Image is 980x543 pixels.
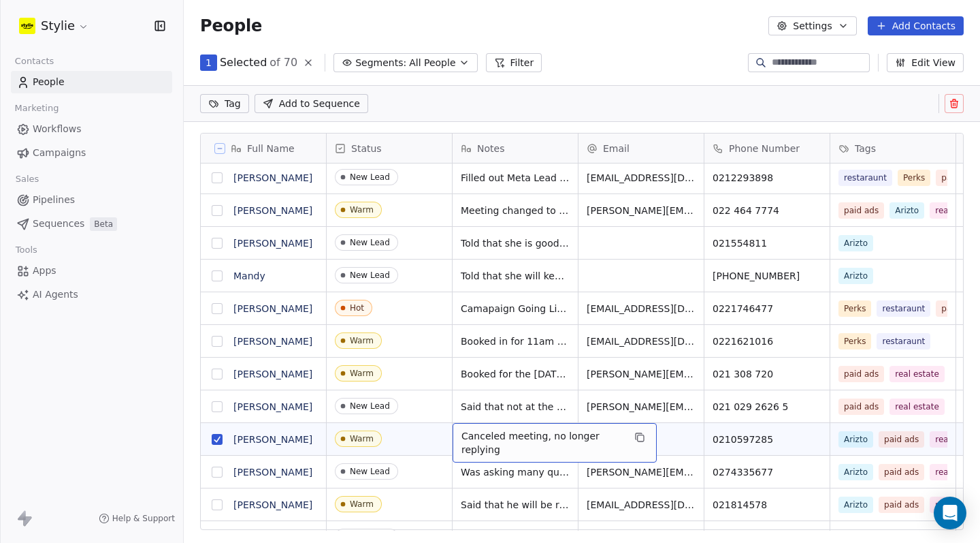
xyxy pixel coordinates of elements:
span: of 70 [269,55,297,71]
span: Tools [10,240,43,260]
div: Warm [350,336,374,345]
span: Tags [855,142,876,155]
span: Email [603,142,630,155]
span: Arizto [838,235,873,251]
span: restaraunt [877,333,930,350]
span: 0221746477 [713,302,821,315]
span: Notes [477,142,504,155]
span: real estate [889,366,945,382]
div: Open Intercom Messenger [934,497,966,529]
span: [PERSON_NAME][EMAIL_ADDRESS][DOMAIN_NAME] [587,400,696,414]
span: All People [409,56,455,70]
span: [PERSON_NAME][EMAIL_ADDRESS][PERSON_NAME][DOMAIN_NAME] [587,465,696,479]
span: [EMAIL_ADDRESS][DOMAIN_NAME] [587,498,696,512]
span: Tag [225,97,241,110]
span: People [33,75,65,89]
span: Canceled meeting, no longer replying [461,429,623,456]
div: Full Name [201,134,326,163]
span: paid ads [879,497,924,513]
a: [PERSON_NAME] [233,499,312,510]
div: New Lead [350,467,390,476]
div: New Lead [350,270,390,280]
div: Phone Number [704,134,830,163]
a: Mandy [233,270,265,281]
span: Campaigns [33,146,86,160]
img: stylie-square-yellow.svg [19,18,35,34]
span: Help & Support [112,513,175,524]
span: 0210597285 [713,433,821,446]
span: [PERSON_NAME][EMAIL_ADDRESS][DOMAIN_NAME] [587,204,696,217]
div: Email [578,134,704,163]
div: Warm [350,434,374,444]
span: paid ads [838,399,884,415]
span: 021 029 2626 5 [713,400,821,414]
span: restaraunt [877,300,930,317]
span: Pipelines [33,193,75,207]
div: grid [201,164,327,531]
a: [PERSON_NAME] [233,172,312,183]
span: Status [351,142,382,155]
a: [PERSON_NAME] [233,401,312,412]
span: restaraunt [838,170,892,186]
span: Full Name [247,142,295,155]
span: [PERSON_NAME][EMAIL_ADDRESS][PERSON_NAME][DOMAIN_NAME] [587,367,696,381]
span: Apps [33,264,56,278]
div: New Lead [350,401,390,411]
button: Filter [486,53,542,72]
span: paid ads [838,366,884,382]
span: Meeting changed to after [DATE]. Has two Businesses [461,204,570,217]
a: [PERSON_NAME] [233,205,312,216]
span: [EMAIL_ADDRESS][DOMAIN_NAME] [587,302,696,315]
span: Was asking many questions such as which agents u were working with etc [461,465,570,479]
span: Perks [898,170,930,186]
div: Warm [350,369,374,378]
button: Stylie [16,14,92,37]
span: [PHONE_NUMBER] [713,269,821,283]
div: Notes [453,134,578,163]
span: AI Agents [33,288,78,302]
div: New Lead [350,238,390,247]
span: Contacts [9,51,60,72]
a: [PERSON_NAME] [233,467,312,478]
a: Workflows [11,118,172,140]
span: Perks [838,333,871,350]
span: Stylie [41,17,75,35]
span: Workflows [33,122,82,136]
span: Sequences [33,217,84,231]
span: Booked in for 11am [DATE]. Canceled, haven't been able to get in touch via email. will try call. [461,335,570,348]
a: Apps [11,260,172,282]
span: 0274335677 [713,465,821,479]
span: Arizto [838,268,873,284]
button: Edit View [887,53,964,72]
span: paid ads [879,431,924,448]
span: 021554811 [713,236,821,250]
span: 021814578 [713,498,821,512]
a: [PERSON_NAME] [233,238,312,249]
span: 021 308 720 [713,367,821,381]
span: Filled out Meta Lead Form - Kingsland BBQ Cafe | Update: [PERSON_NAME] said would be in contact w... [461,171,570,185]
span: 0212293898 [713,171,821,185]
span: real estate [889,399,945,415]
a: AI Agents [11,283,172,306]
button: Tag [200,94,249,113]
span: Arizto [838,497,873,513]
span: Arizto [838,431,873,448]
span: Arizto [889,202,924,219]
a: [PERSON_NAME] [233,434,312,445]
a: Campaigns [11,142,172,164]
span: Told that she is good for now. Will keep in touch with her [461,236,570,250]
button: Settings [768,16,856,35]
a: Pipelines [11,189,172,211]
a: Help & Support [99,513,175,524]
span: Perks [838,300,871,317]
span: Phone Number [729,142,800,155]
button: Add Contacts [868,16,964,35]
div: Warm [350,499,374,509]
div: New Lead [350,172,390,182]
span: Said that he will be reviewing marketing in the late September and we need to send him more info.... [461,498,570,512]
span: paid ads [838,202,884,219]
a: SequencesBeta [11,213,172,235]
span: People [200,16,262,36]
span: Told that she will keep us in mind if she needs us at any stage [461,269,570,283]
span: 022 464 7774 [713,204,821,217]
